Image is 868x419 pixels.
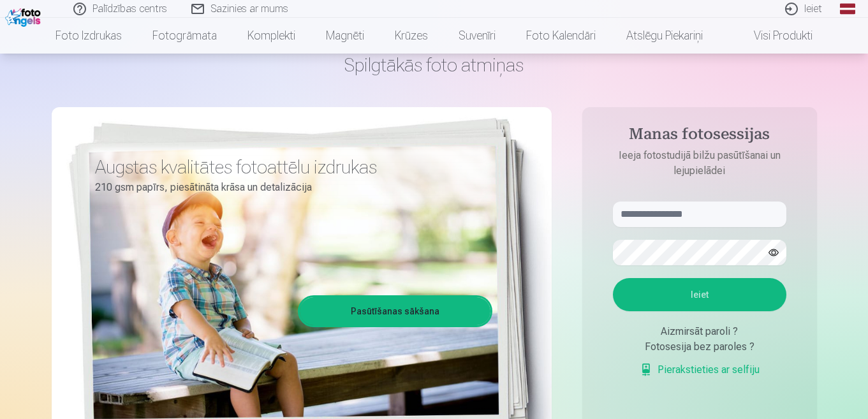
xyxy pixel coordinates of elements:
a: Komplekti [232,18,311,54]
a: Atslēgu piekariņi [611,18,718,54]
a: Krūzes [379,18,443,54]
a: Suvenīri [443,18,511,54]
h3: Augstas kvalitātes fotoattēlu izdrukas [95,156,483,179]
a: Magnēti [311,18,379,54]
a: Visi produkti [718,18,828,54]
p: 210 gsm papīrs, piesātināta krāsa un detalizācija [95,179,483,196]
a: Pasūtīšanas sākšana [300,297,490,325]
h4: Manas fotosessijas [600,125,799,148]
a: Fotogrāmata [137,18,232,54]
a: Foto kalendāri [511,18,611,54]
a: Foto izdrukas [40,18,137,54]
h1: Spilgtākās foto atmiņas [52,54,817,77]
div: Aizmirsāt paroli ? [613,324,786,339]
div: Fotosesija bez paroles ? [613,339,786,355]
img: /fa1 [5,5,44,27]
p: Ieeja fotostudijā bilžu pasūtīšanai un lejupielādei [600,148,799,179]
a: Pierakstieties ar selfiju [640,362,760,378]
button: Ieiet [613,278,786,311]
